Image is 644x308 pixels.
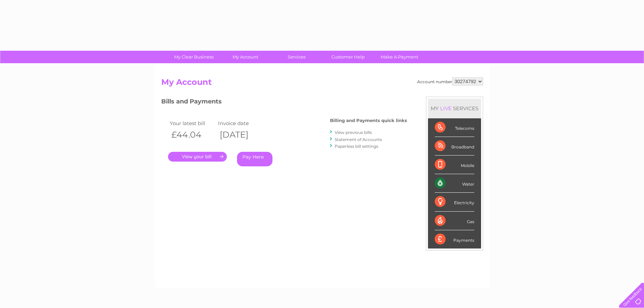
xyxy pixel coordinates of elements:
a: Make A Payment [372,51,427,63]
h3: Bills and Payments [161,97,407,109]
a: Statement of Accounts [335,137,382,142]
div: LIVE [439,105,453,112]
div: Payments [435,230,474,248]
div: Broadband [435,137,474,156]
a: My Clear Business [166,51,222,63]
a: View previous bills [335,130,372,135]
a: Customer Help [320,51,376,63]
th: £44.04 [168,128,217,142]
td: Invoice date [216,119,265,128]
a: . [168,152,227,162]
td: Your latest bill [168,119,217,128]
h4: Billing and Payments quick links [330,118,407,123]
div: MY SERVICES [428,99,481,118]
a: Paperless bill settings [335,144,378,149]
a: My Account [217,51,273,63]
div: Mobile [435,156,474,174]
div: Electricity [435,193,474,211]
div: Gas [435,212,474,230]
th: [DATE] [216,128,265,142]
div: Water [435,174,474,193]
a: Pay Here [237,152,272,166]
h2: My Account [161,77,483,90]
a: Services [269,51,325,63]
div: Telecoms [435,118,474,137]
div: Account number [417,77,483,86]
